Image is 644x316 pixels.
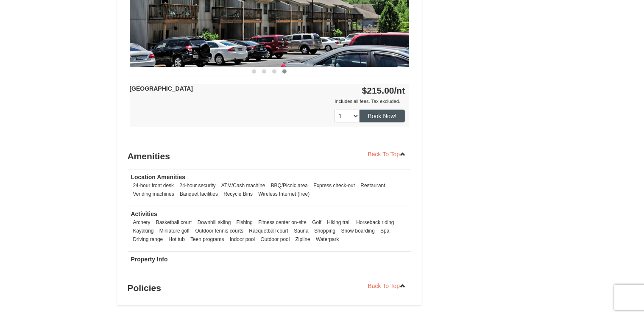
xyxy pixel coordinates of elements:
[221,190,255,198] li: Recycle Bins
[292,227,310,235] li: Sauna
[128,280,412,297] h3: Policies
[131,235,165,244] li: Driving range
[311,181,357,190] li: Express check-out
[131,227,156,235] li: Kayaking
[362,86,405,95] strong: $215.00
[131,174,186,180] strong: Location Amenities
[234,218,255,227] li: Fishing
[193,227,245,235] li: Outdoor tennis courts
[157,227,192,235] li: Miniature golf
[339,227,377,235] li: Snow boarding
[177,181,217,190] li: 24-hour security
[131,181,176,190] li: 24-hour front desk
[360,110,405,122] button: Book Now!
[256,218,309,227] li: Fitness center on-site
[219,181,268,190] li: ATM/Cash machine
[195,218,233,227] li: Downhill skiing
[358,181,387,190] li: Restaurant
[354,218,396,227] li: Horseback riding
[130,97,405,105] div: Includes all fees. Tax excluded.
[167,235,187,244] li: Hot tub
[131,211,157,217] strong: Activities
[310,218,323,227] li: Golf
[130,85,193,92] strong: [GEOGRAPHIC_DATA]
[228,235,257,244] li: Indoor pool
[394,86,405,95] span: /nt
[131,256,168,263] strong: Property Info
[259,235,292,244] li: Outdoor pool
[256,190,312,198] li: Wireless Internet (free)
[131,190,176,198] li: Vending machines
[362,280,412,292] a: Back To Top
[247,227,290,235] li: Racquetball court
[378,227,391,235] li: Spa
[314,235,341,244] li: Waterpark
[154,218,194,227] li: Basketball court
[128,148,412,165] h3: Amenities
[131,218,153,227] li: Archery
[312,227,337,235] li: Shopping
[362,148,412,161] a: Back To Top
[178,190,220,198] li: Banquet facilities
[325,218,353,227] li: Hiking trail
[188,235,226,244] li: Teen programs
[269,181,310,190] li: BBQ/Picnic area
[293,235,312,244] li: Zipline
